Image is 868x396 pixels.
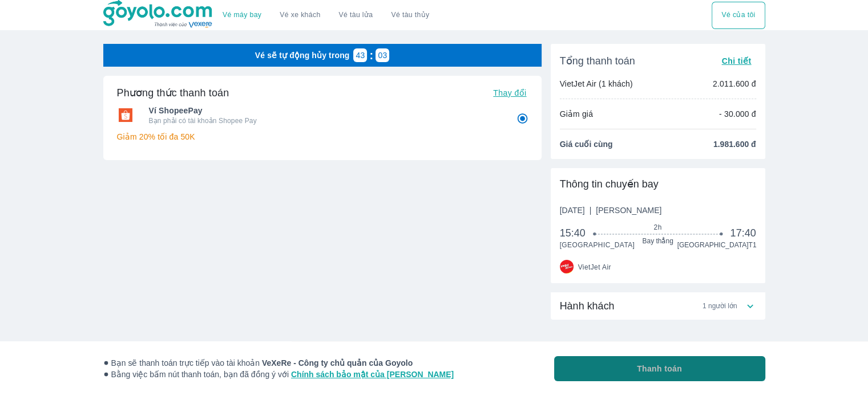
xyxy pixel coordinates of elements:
[378,50,387,61] p: 03
[595,223,721,232] span: 2h
[578,263,611,272] span: VietJet Air
[713,138,756,150] span: 1.981.600 đ
[117,101,528,129] div: Ví ShopeePayVí ShopeePayBạn phải có tài khoản Shopee Pay
[712,2,765,29] div: choose transportation mode
[560,226,595,240] span: 15:40
[103,369,454,380] span: Bằng việc bấm nút thanh toán, bạn đã đồng ý với
[717,53,756,69] button: Chi tiết
[590,206,592,215] span: |
[596,206,661,215] span: [PERSON_NAME]
[117,131,528,142] p: Giảm 20% tối đa 50K
[223,11,261,19] a: Vé máy bay
[554,356,765,381] button: Thanh toán
[149,105,500,116] span: Ví ShopeePay
[560,138,613,150] span: Giá cuối cùng
[677,240,756,250] span: [GEOGRAPHIC_DATA] T1
[117,108,134,122] img: Ví ShopeePay
[595,236,721,246] span: Bay thẳng
[382,2,438,29] button: Vé tàu thủy
[560,78,633,89] p: VietJet Air (1 khách)
[721,56,751,66] span: Chi tiết
[213,2,438,29] div: choose transportation mode
[551,292,765,320] div: Hành khách1 người lớn
[712,2,765,29] button: Vé của tôi
[330,2,382,29] a: Vé tàu lửa
[493,88,526,97] span: Thay đổi
[637,363,682,374] span: Thanh toán
[255,50,350,61] p: Vé sẽ tự động hủy trong
[719,108,756,120] p: - 30.000 đ
[149,116,500,125] p: Bạn phải có tài khoản Shopee Pay
[560,205,662,216] span: [DATE]
[560,299,615,313] span: Hành khách
[703,301,737,311] span: 1 người lớn
[291,370,454,379] a: Chính sách bảo mật của [PERSON_NAME]
[488,85,531,101] button: Thay đổi
[560,177,756,191] div: Thông tin chuyến bay
[356,50,365,61] p: 43
[280,11,320,19] a: Vé xe khách
[367,50,376,61] p: :
[713,78,756,89] p: 2.011.600 đ
[103,357,454,369] span: Bạn sẽ thanh toán trực tiếp vào tài khoản
[560,54,635,68] span: Tổng thanh toán
[262,358,413,368] strong: VeXeRe - Công ty chủ quản của Goyolo
[730,226,756,240] span: 17:40
[117,86,229,100] h6: Phương thức thanh toán
[560,108,593,120] p: Giảm giá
